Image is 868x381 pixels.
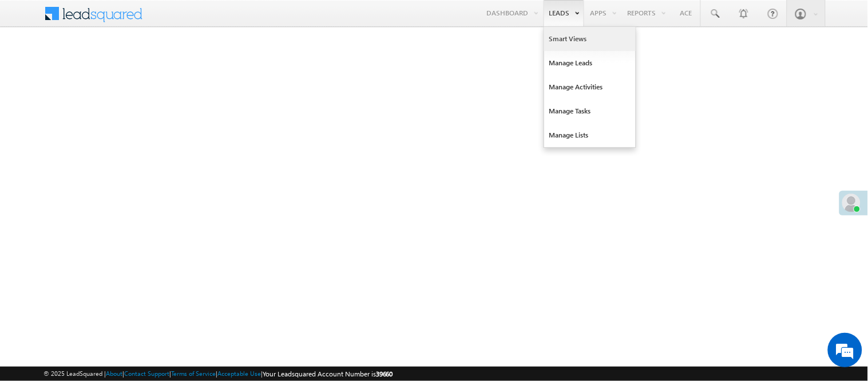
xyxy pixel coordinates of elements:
[376,370,393,378] span: 39660
[544,27,636,51] a: Smart Views
[171,370,216,377] a: Terms of Service
[106,370,122,377] a: About
[544,99,636,123] a: Manage Tasks
[124,370,169,377] a: Contact Support
[544,51,636,75] a: Manage Leads
[15,106,209,288] textarea: Type your message and hit 'Enter'
[544,123,636,147] a: Manage Lists
[43,368,393,379] span: © 2025 LeadSquared | | | | |
[60,60,192,75] div: Chat with us now
[544,75,636,99] a: Manage Activities
[263,370,393,378] span: Your Leadsquared Account Number is
[156,297,208,312] em: Start Chat
[217,370,261,377] a: Acceptable Use
[188,6,215,33] div: Minimize live chat window
[19,60,48,75] img: d_60004797649_company_0_60004797649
